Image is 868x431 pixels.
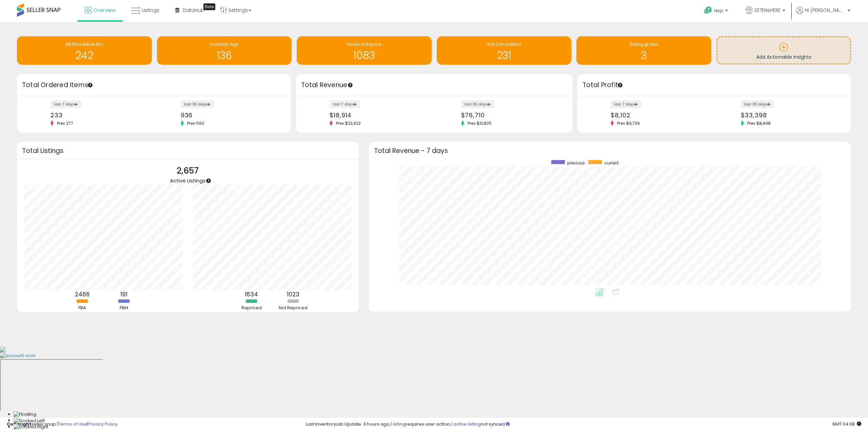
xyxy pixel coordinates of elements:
[157,36,292,65] a: Inventory Age 136
[583,80,846,90] h3: Total Profit
[741,112,839,119] div: $33,398
[245,290,258,298] b: 1634
[347,82,353,88] div: Tooltip anchor
[464,120,495,126] span: Prev: $31,825
[699,1,735,22] a: Help
[704,6,712,15] i: Get Help
[62,305,103,311] div: FBA
[273,305,314,311] div: Not Repriced
[744,120,774,126] span: Prev: $8,448
[203,3,215,10] div: Tooltip anchor
[333,120,364,126] span: Prev: $22,422
[374,148,846,153] h3: Total Revenue - 7 days
[231,305,272,311] div: Repriced
[567,160,585,166] span: previous
[741,100,774,108] label: last 30 days
[347,41,381,47] span: Needs to Reprice
[104,305,144,311] div: FBM
[287,290,299,298] b: 1023
[440,50,568,61] h1: 231
[297,36,432,65] a: Needs to Reprice 1083
[796,7,850,22] a: Hi [PERSON_NAME]
[93,7,115,14] span: Overview
[54,120,77,126] span: Prev: 277
[14,411,36,418] img: Floating
[87,82,93,88] div: Tooltip anchor
[20,50,149,61] h1: 242
[614,120,643,126] span: Prev: $9,739
[22,148,354,153] h3: Total Listings
[51,112,149,119] div: 233
[754,7,781,14] span: SE7ENsHERE
[576,36,711,65] a: Selling @ Max 3
[580,50,708,61] h1: 3
[611,100,641,108] label: last 7 days
[14,418,45,424] img: Docked Left
[142,7,159,14] span: Listings
[170,177,205,184] span: Active Listings
[717,37,850,63] a: Add Actionable Insights
[170,164,205,177] p: 2,657
[120,290,127,298] b: 191
[330,112,429,119] div: $18,914
[604,160,619,166] span: current
[51,100,81,108] label: last 7 days
[14,424,48,430] img: Docked Right
[210,41,238,47] span: Inventory Age
[66,41,103,47] span: BB Price Below Min
[617,82,623,88] div: Tooltip anchor
[181,112,279,119] div: 936
[461,100,494,108] label: last 30 days
[487,41,521,47] span: Non Competitive
[461,112,560,119] div: $76,710
[714,8,723,14] span: Help
[183,7,204,14] span: DataHub
[437,36,572,65] a: Non Competitive 231
[205,178,212,184] div: Tooltip anchor
[300,50,428,61] h1: 1083
[22,80,286,90] h3: Total Ordered Items
[75,290,90,298] b: 2466
[301,80,567,90] h3: Total Revenue
[181,100,214,108] label: last 30 days
[330,100,360,108] label: last 7 days
[630,41,658,47] span: Selling @ Max
[805,7,846,14] span: Hi [PERSON_NAME]
[17,36,152,65] a: BB Price Below Min 242
[184,120,208,126] span: Prev: 560
[756,54,811,60] span: Add Actionable Insights
[611,112,709,119] div: $8,102
[160,50,289,61] h1: 136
